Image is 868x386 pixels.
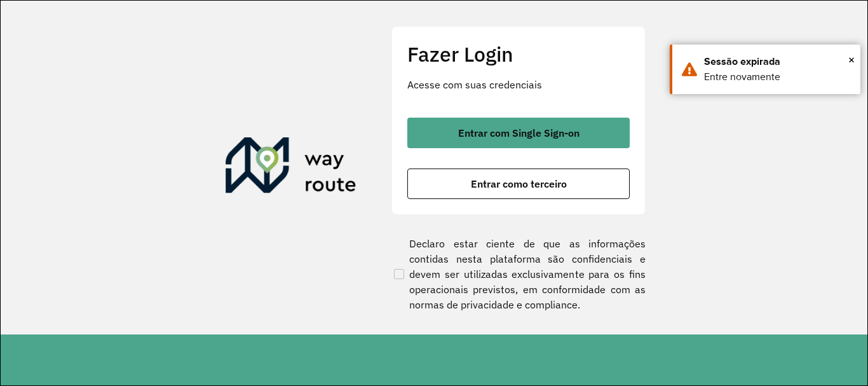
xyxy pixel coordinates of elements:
div: Entre novamente [704,69,851,85]
p: Acesse com suas credenciais [407,77,630,92]
h2: Fazer Login [407,42,630,66]
span: × [848,50,855,69]
button: button [407,118,630,148]
img: Roteirizador AmbevTech [226,137,356,198]
div: Sessão expirada [704,54,851,69]
span: Entrar com Single Sign-on [458,128,580,138]
label: Declaro estar ciente de que as informações contidas nesta plataforma são confidenciais e devem se... [391,236,646,312]
button: Close [848,50,855,69]
button: button [407,169,630,199]
span: Entrar como terceiro [471,179,567,189]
